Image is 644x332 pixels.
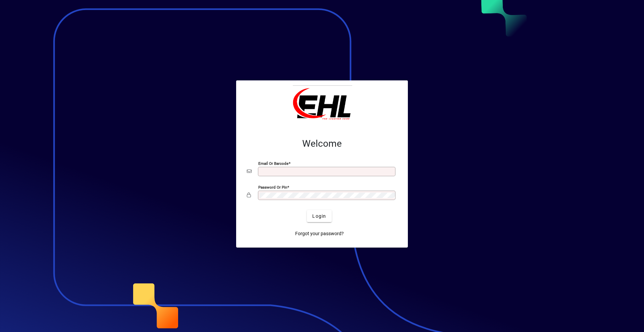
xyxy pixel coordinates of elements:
span: Login [312,213,326,220]
mat-label: Password or Pin [258,185,287,190]
button: Login [307,210,331,222]
a: Forgot your password? [292,227,346,240]
h2: Welcome [247,138,397,149]
span: Forgot your password? [295,230,344,237]
mat-label: Email or Barcode [258,161,288,166]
